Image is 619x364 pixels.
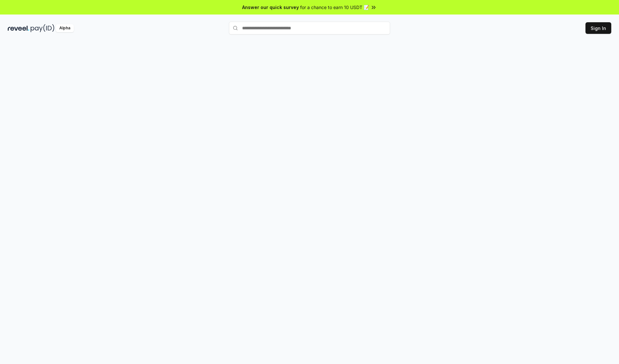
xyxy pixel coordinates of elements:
button: Sign In [585,22,611,34]
span: for a chance to earn 10 USDT 📝 [300,4,369,11]
img: pay_id [31,24,54,32]
div: Alpha [56,24,74,32]
span: Answer our quick survey [242,4,299,11]
img: reveel_dark [8,24,29,32]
